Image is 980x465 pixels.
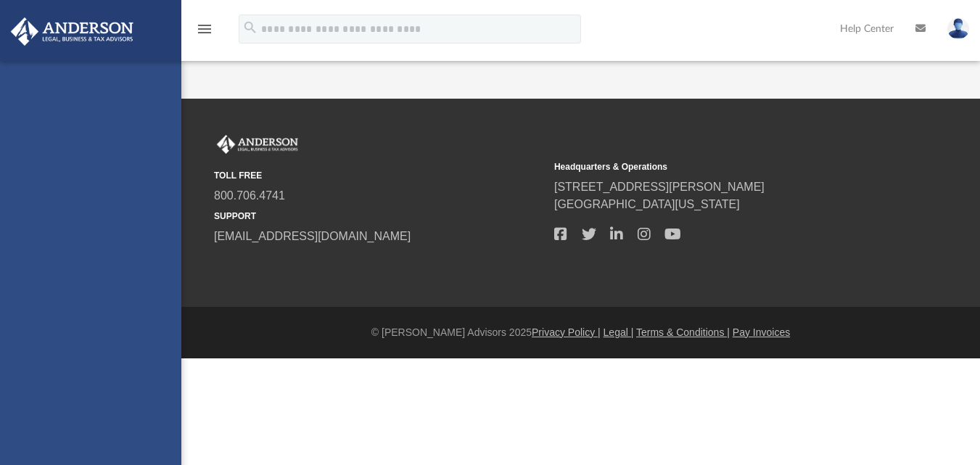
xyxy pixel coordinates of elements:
img: User Pic [947,18,969,39]
a: [EMAIL_ADDRESS][DOMAIN_NAME] [214,230,411,242]
a: Legal | [604,326,634,338]
small: TOLL FREE [214,169,544,182]
small: SUPPORT [214,210,544,223]
i: menu [196,20,213,38]
a: [STREET_ADDRESS][PERSON_NAME] [554,181,765,193]
small: Headquarters & Operations [554,160,884,173]
i: search [242,20,258,36]
a: Pay Invoices [733,326,790,338]
div: © [PERSON_NAME] Advisors 2025 [181,325,980,340]
a: [GEOGRAPHIC_DATA][US_STATE] [554,198,740,210]
a: Terms & Conditions | [636,326,730,338]
img: Anderson Advisors Platinum Portal [214,135,301,154]
a: menu [196,28,213,38]
a: Privacy Policy | [532,326,601,338]
img: Anderson Advisors Platinum Portal [7,17,138,46]
a: 800.706.4741 [214,189,285,202]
